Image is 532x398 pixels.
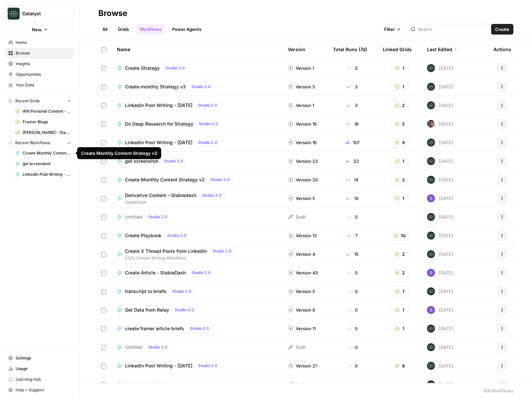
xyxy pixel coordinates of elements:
[125,65,160,71] span: Create Strategy
[198,102,217,108] span: Studio 2.0
[427,83,453,91] div: [DATE]
[198,140,217,146] span: Studio 2.0
[125,344,143,350] span: Untitled
[427,101,435,109] img: lkqc6w5wqsmhugm7jkiokl0d6w4g
[114,24,133,35] a: Grids
[172,288,191,294] span: Studio 2.0
[333,83,372,90] div: 3
[427,176,453,184] div: [DATE]
[427,194,453,202] div: [DATE]
[333,381,372,388] div: 0
[210,177,230,183] span: Studio 2.0
[5,138,74,148] button: Recent Workflows
[125,214,143,220] span: Untitled
[5,25,74,35] button: New
[288,232,317,239] div: Version 13
[125,199,227,205] span: StableDash
[5,48,74,58] a: Browse
[191,270,211,276] span: Studio 2.0
[16,366,71,372] span: Usage
[493,40,511,58] div: Actions
[117,269,277,277] a: Create Article - StableDashStudio 2.0
[5,353,74,363] a: Settings
[23,119,71,125] span: Framer Blogs
[148,214,167,220] span: Studio 2.0
[384,26,395,33] span: Filter
[22,10,62,17] span: Catalyst
[427,213,453,221] div: [DATE]
[288,269,318,276] div: Version 40
[427,120,453,128] div: [DATE]
[168,24,205,35] a: Power Agents
[16,355,71,361] span: Settings
[5,69,74,80] a: Opportunities
[333,325,372,332] div: 0
[491,24,513,35] button: Create
[5,374,74,385] a: Learning Hub
[16,50,71,56] span: Browse
[333,232,372,239] div: 7
[390,137,409,148] button: 9
[199,121,218,127] span: Studio 2.0
[427,306,435,314] img: kkbedy73ftss05p73z2hyjzoubdy
[427,139,435,147] img: lkqc6w5wqsmhugm7jkiokl0d6w4g
[427,213,435,221] img: lkqc6w5wqsmhugm7jkiokl0d6w4g
[15,98,40,104] span: Recent Grids
[117,191,277,205] a: Derivative Content – StabledashStudio 2.0StableDash
[125,288,166,295] span: transcript to briefs
[125,325,184,332] span: create framer article briefs
[427,269,453,277] div: [DATE]
[288,121,317,127] div: Version 16
[333,195,372,202] div: 10
[427,380,435,388] img: lkqc6w5wqsmhugm7jkiokl0d6w4g
[333,288,372,295] div: 0
[391,193,409,204] button: 1
[288,176,318,183] div: Version 20
[125,83,186,90] span: Create monthly Strategy v3
[125,307,169,313] span: Get Data from Relay
[117,157,277,165] a: get screenshotStudio 2.0
[288,288,315,295] div: Version 5
[125,255,237,261] span: 0125_Content Writing Workflows
[288,362,317,369] div: Version 21
[5,80,74,90] a: Your Data
[427,83,435,91] img: lkqc6w5wqsmhugm7jkiokl0d6w4g
[427,157,435,165] img: lkqc6w5wqsmhugm7jkiokl0d6w4g
[125,381,143,388] span: Untitled
[16,61,71,67] span: Insights
[427,362,453,370] div: [DATE]
[5,96,74,106] button: Recent Grids
[380,24,405,35] button: Filter
[288,65,314,71] div: Version 1
[390,119,409,129] button: 5
[333,176,372,183] div: 14
[125,102,192,109] span: Linkedin Post Writing - [DATE]
[288,325,316,332] div: Version 11
[148,344,167,350] span: Studio 2.0
[23,130,71,136] span: [PERSON_NAME] - StableDash
[125,269,186,276] span: Create Article - StableDash
[390,267,409,278] button: 2
[483,387,513,394] div: 108 Workflows
[427,250,435,258] img: lkqc6w5wqsmhugm7jkiokl0d6w4g
[427,194,435,202] img: kkbedy73ftss05p73z2hyjzoubdy
[333,251,372,257] div: 15
[125,121,193,127] span: Do Deep Research for Strategy
[32,26,42,33] span: New
[212,248,232,254] span: Studio 2.0
[16,71,71,77] span: Opportunities
[16,40,71,46] span: Home
[391,305,409,315] button: 1
[427,343,453,351] div: [DATE]
[288,195,315,202] div: Version 5
[288,307,315,313] div: Version 8
[288,40,305,58] div: Version
[117,362,277,370] a: Linkedin Post Writing - [DATE]Studio 2.0
[288,251,315,257] div: Version 4
[391,156,409,166] button: 1
[117,40,277,58] div: Name
[117,120,277,128] a: Do Deep Research for StrategyStudio 2.0
[117,101,277,109] a: Linkedin Post Writing - [DATE]Studio 2.0
[12,158,74,169] a: get screenshot
[125,192,196,199] span: Derivative Content – Stabledash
